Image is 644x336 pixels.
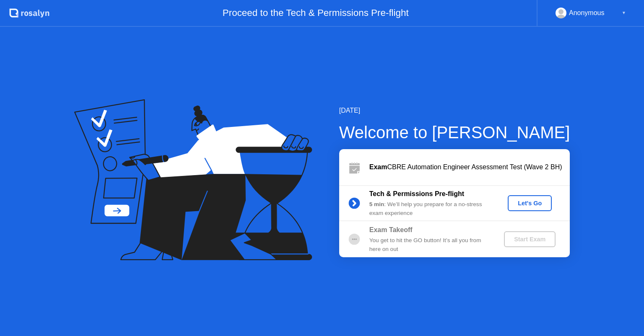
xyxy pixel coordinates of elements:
b: Tech & Permissions Pre-flight [369,190,464,197]
div: [DATE] [339,106,570,116]
b: Exam [369,163,387,171]
div: : We’ll help you prepare for a no-stress exam experience [369,200,490,217]
div: Start Exam [507,236,552,243]
b: Exam Takeoff [369,226,413,233]
button: Start Exam [504,231,556,247]
div: ▼ [622,8,626,18]
button: Let's Go [508,195,552,211]
div: Welcome to [PERSON_NAME] [339,120,570,145]
div: Let's Go [511,200,548,207]
div: You get to hit the GO button! It’s all you from here on out [369,236,490,253]
div: CBRE Automation Engineer Assessment Test (Wave 2 BH) [369,162,570,172]
div: Anonymous [569,8,605,18]
b: 5 min [369,201,384,207]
